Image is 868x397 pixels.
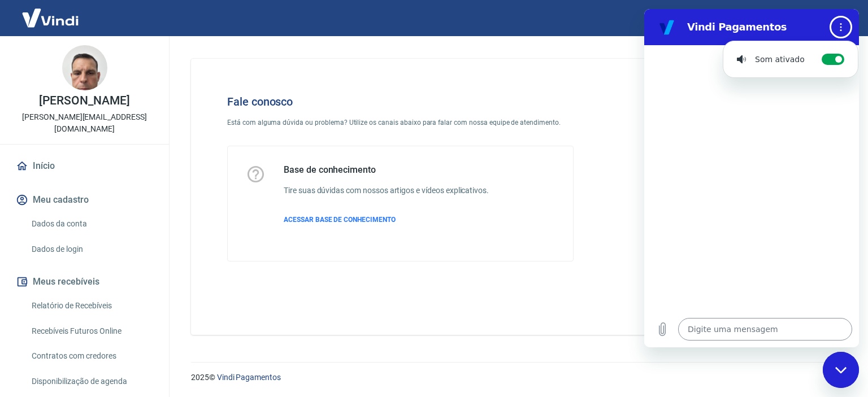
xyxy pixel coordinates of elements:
a: Dados de login [27,238,155,261]
a: Relatório de Recebíveis [27,294,155,317]
a: Contratos com credores [27,344,155,368]
a: ACESSAR BASE DE CONHECIMENTO [284,215,489,225]
a: Vindi Pagamentos [217,373,281,382]
img: c81e013a-d4d5-4fcc-8cb3-8acb21df5fa9.jpeg [62,45,107,90]
img: Vindi [14,1,87,35]
button: Meu cadastro [14,187,155,212]
h5: Base de conhecimento [284,164,489,176]
h4: Fale conosco [227,95,574,108]
iframe: Botão para abrir a janela de mensagens, conversa em andamento [823,352,859,388]
h6: Tire suas dúvidas com nossos artigos e vídeos explicativos. [284,185,489,197]
p: Está com alguma dúvida ou problema? Utilize os canais abaixo para falar com nossa equipe de atend... [227,117,574,128]
img: Fale conosco [622,77,793,228]
a: Recebíveis Futuros Online [27,320,155,343]
button: Meus recebíveis [14,269,155,294]
p: 2025 © [191,372,841,383]
p: [PERSON_NAME] [39,95,129,107]
button: Sair [814,8,854,29]
p: [PERSON_NAME][EMAIL_ADDRESS][DOMAIN_NAME] [9,111,160,135]
iframe: Janela de mensagens [644,9,859,347]
a: Disponibilização de agenda [27,370,155,393]
span: ACESSAR BASE DE CONHECIMENTO [284,216,396,224]
a: Início [14,154,155,178]
a: Dados da conta [27,212,155,235]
